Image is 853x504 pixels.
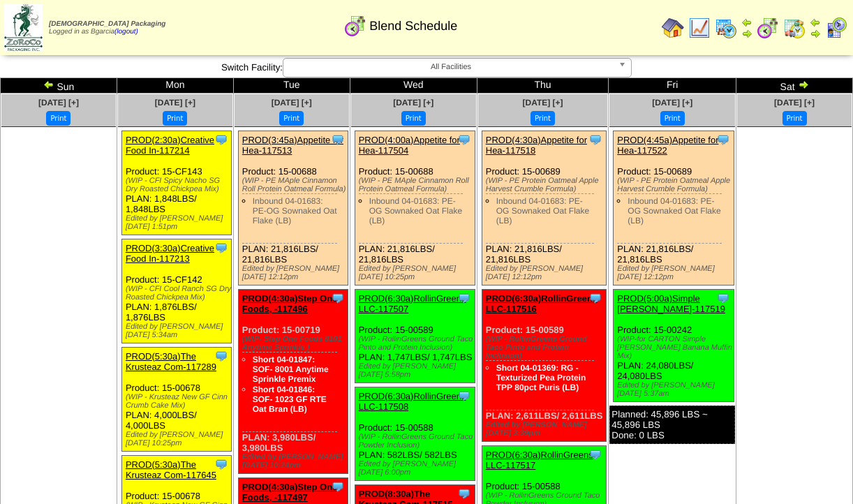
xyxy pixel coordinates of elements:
[359,265,475,281] div: Edited by [PERSON_NAME] [DATE] 10:25pm
[617,335,734,360] div: (WIP-for CARTON Simple [PERSON_NAME] Banana Muffin Mix)
[774,98,815,108] a: [DATE] [+]
[359,177,475,193] div: (WIP - PE MAple Cinnamon Roll Protein Oatmeal Formula)
[736,78,853,94] td: Sat
[393,98,433,108] a: [DATE] [+]
[253,385,327,414] a: Short 04-01846: SOF- 1023 GF RTE Oat Bran (LB)
[359,135,460,156] a: PROD(4:00a)Appetite for Hea-117504
[126,393,231,410] div: (WIP - Krusteaz New GF Cinn Crumb Cake Mix)
[214,349,228,363] img: Tooltip
[486,177,606,193] div: (WIP - PE Protein Oatmeal Apple Harvest Crumble Formula)
[126,431,231,447] div: Edited by [PERSON_NAME] [DATE] 10:25pm
[233,78,350,94] td: Tue
[783,17,806,39] img: calendarinout.gif
[272,98,312,108] a: [DATE] [+]
[121,131,231,235] div: Product: 15-CF143 PLAN: 1,848LBS / 1,848LBS
[741,28,752,39] img: arrowright.gif
[355,387,475,481] div: Product: 15-00588 PLAN: 582LBS / 582LBS
[117,78,233,94] td: Mon
[355,290,475,383] div: Product: 15-00589 PLAN: 1,747LBS / 1,747LBS
[49,20,165,36] span: Logged in as Bgarcia
[588,291,602,305] img: Tooltip
[810,17,821,28] img: arrowleft.gif
[614,290,734,402] div: Product: 15-00242 PLAN: 24,080LBS / 24,080LBS
[457,133,471,147] img: Tooltip
[359,391,466,412] a: PROD(6:30a)RollinGreens LLC-117508
[279,111,304,126] button: Print
[121,348,231,452] div: Product: 15-00678 PLAN: 4,000LBS / 4,000LBS
[38,98,79,108] span: [DATE] [+]
[522,98,563,108] span: [DATE] [+]
[242,293,338,314] a: PROD(4:30a)Step One Foods, -117496
[253,355,329,384] a: Short 04-01847: SOF- 8001 Anytime Sprinkle Premix
[331,480,345,494] img: Tooltip
[242,265,348,281] div: Edited by [PERSON_NAME] [DATE] 12:12pm
[163,111,187,126] button: Print
[486,421,606,438] div: Edited by [PERSON_NAME] [DATE] 3:39pm
[238,131,348,286] div: Product: 15-00688 PLAN: 21,816LBS / 21,816LBS
[617,381,734,398] div: Edited by [PERSON_NAME] [DATE] 5:37am
[126,243,214,264] a: PROD(3:30a)Creative Food In-117213
[331,291,345,305] img: Tooltip
[531,111,555,126] button: Print
[121,239,231,343] div: Product: 15-CF142 PLAN: 1,876LBS / 1,876LBS
[1,78,117,94] td: Sun
[609,78,736,94] td: Fri
[253,196,337,225] a: Inbound 04-01683: PE-OG Sownaked Oat Flake (LB)
[242,135,343,156] a: PROD(3:45a)Appetite for Hea-117513
[716,291,730,305] img: Tooltip
[482,131,606,286] div: Product: 15-00689 PLAN: 21,816LBS / 21,816LBS
[344,15,366,37] img: calendarblend.gif
[126,285,231,302] div: (WIP - CFI Cool Ranch SG Dry Roasted Chickpea Mix)
[617,293,725,314] a: PROD(5:00a)Simple [PERSON_NAME]-117519
[355,131,475,286] div: Product: 15-00688 PLAN: 21,816LBS / 21,816LBS
[457,291,471,305] img: Tooltip
[757,17,779,39] img: calendarblend.gif
[609,406,735,444] div: Planned: 45,896 LBS ~ 45,896 LBS Done: 0 LBS
[496,363,586,392] a: Short 04-01369: RG - Texturized Pea Protein TPP 80pct Puris (LB)
[359,293,466,314] a: PROD(6:30a)RollinGreens LLC-117507
[652,98,692,108] a: [DATE] [+]
[359,460,475,477] div: Edited by [PERSON_NAME] [DATE] 6:00pm
[716,133,730,147] img: Tooltip
[662,17,684,39] img: home.gif
[126,323,231,339] div: Edited by [PERSON_NAME] [DATE] 5:34am
[114,28,138,36] a: (logout)
[43,79,54,90] img: arrowleft.gif
[242,453,348,470] div: Edited by [PERSON_NAME] [DATE] 10:24pm
[214,133,228,147] img: Tooltip
[359,362,475,379] div: Edited by [PERSON_NAME] [DATE] 5:58pm
[238,290,348,474] div: Product: 15-00719 PLAN: 3,980LBS / 3,980LBS
[782,111,807,126] button: Print
[486,135,587,156] a: PROD(4:30a)Appetite for Hea-117518
[810,28,821,39] img: arrowright.gif
[588,133,602,147] img: Tooltip
[688,17,711,39] img: line_graph.gif
[242,482,338,503] a: PROD(4:30a)Step One Foods, -117497
[155,98,195,108] a: [DATE] [+]
[126,214,231,231] div: Edited by [PERSON_NAME] [DATE] 1:51pm
[628,196,720,225] a: Inbound 04-01683: PE-OG Sownaked Oat Flake (LB)
[715,17,737,39] img: calendarprod.gif
[486,335,606,360] div: (WIP - RollinGreens Ground Taco Pinto and Protein Inclusion)
[588,447,602,461] img: Tooltip
[660,111,685,126] button: Print
[214,241,228,255] img: Tooltip
[617,135,718,156] a: PROD(4:45a)Appetite for Hea-117522
[457,487,471,501] img: Tooltip
[741,17,752,28] img: arrowleft.gif
[289,59,613,75] span: All Facilities
[486,450,593,470] a: PROD(6:30a)RollinGreens LLC-117517
[369,196,462,225] a: Inbound 04-01683: PE-OG Sownaked Oat Flake (LB)
[331,133,345,147] img: Tooltip
[825,17,847,39] img: calendarcustomer.gif
[4,4,43,51] img: zoroco-logo-small.webp
[49,20,165,28] span: [DEMOGRAPHIC_DATA] Packaging
[359,433,475,450] div: (WIP - RollinGreens Ground Taco Powder Inclusion)
[242,335,348,352] div: (WIP- Step One Foods 8101 Anytime Sprinkle )
[214,457,228,471] img: Tooltip
[350,78,477,94] td: Wed
[126,135,214,156] a: PROD(2:30a)Creative Food In-117214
